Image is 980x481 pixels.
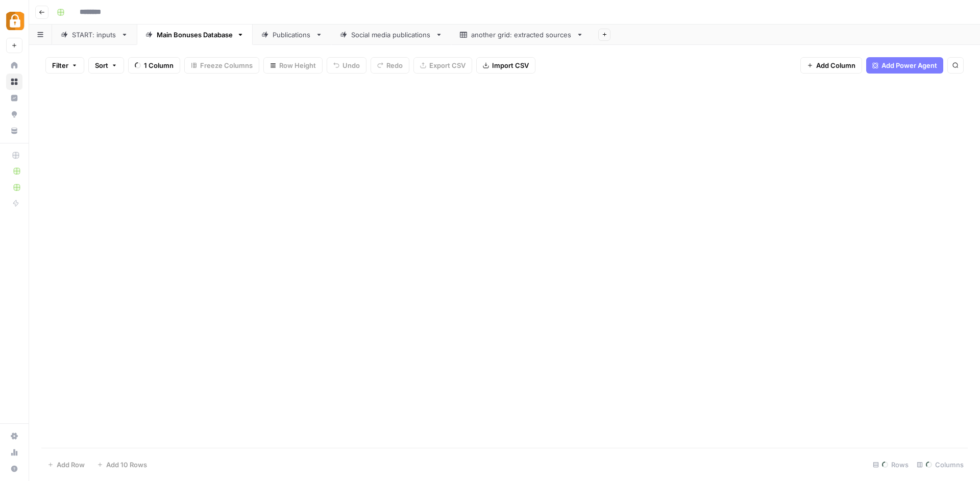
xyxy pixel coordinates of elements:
[41,456,91,473] button: Add Row
[866,57,943,74] button: Add Power Agent
[869,456,913,473] div: Rows
[6,444,22,461] a: Usage
[157,30,233,40] div: Main Bonuses Database
[6,57,22,74] a: Home
[279,60,316,70] span: Row Height
[6,74,22,90] a: Browse
[253,25,331,45] a: Publications
[327,57,366,74] button: Undo
[52,60,68,70] span: Filter
[816,60,855,70] span: Add Column
[263,57,323,74] button: Row Height
[91,456,153,473] button: Add 10 Rows
[6,428,22,444] a: Settings
[88,57,124,74] button: Sort
[881,60,937,70] span: Add Power Agent
[273,30,311,40] div: Publications
[429,60,465,70] span: Export CSV
[342,60,360,70] span: Undo
[6,123,22,139] a: Your Data
[6,8,22,34] button: Workspace: Adzz
[451,25,592,45] a: another grid: extracted sources
[144,60,174,70] span: 1 Column
[6,106,22,123] a: Opportunities
[95,60,108,70] span: Sort
[6,12,24,30] img: Adzz Logo
[476,57,535,74] button: Import CSV
[128,57,180,74] button: 1 Column
[413,57,472,74] button: Export CSV
[386,60,403,70] span: Redo
[492,60,529,70] span: Import CSV
[200,60,253,70] span: Freeze Columns
[106,460,147,470] span: Add 10 Rows
[6,461,22,477] button: Help + Support
[184,57,259,74] button: Freeze Columns
[913,456,968,473] div: Columns
[57,460,85,470] span: Add Row
[137,25,253,45] a: Main Bonuses Database
[6,90,22,106] a: Insights
[52,25,137,45] a: START: inputs
[371,57,409,74] button: Redo
[351,30,431,40] div: Social media publications
[331,25,451,45] a: Social media publications
[72,30,117,40] div: START: inputs
[800,57,862,74] button: Add Column
[45,57,84,74] button: Filter
[471,30,572,40] div: another grid: extracted sources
